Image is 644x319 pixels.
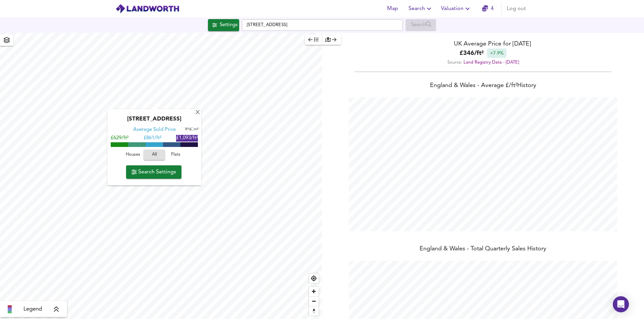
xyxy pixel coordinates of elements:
div: +7.9% [487,49,506,58]
span: ft² [185,128,189,131]
div: UK Average Price for [DATE] [322,39,644,49]
button: Valuation [438,2,474,15]
button: Log out [504,2,529,15]
span: £1,093/ft² [176,136,198,141]
button: All [144,150,165,160]
div: England & Wales - Total Quarterly Sales History [322,245,644,254]
span: Valuation [441,4,472,13]
button: Flats [165,150,186,160]
button: Zoom out [309,296,319,306]
span: £629/ft² [111,136,128,141]
span: £ 861/ft² [144,136,161,141]
span: Legend [23,305,42,313]
span: All [147,151,162,159]
img: logo [115,4,179,14]
button: Houses [122,150,144,160]
a: 4 [482,4,494,13]
div: Open Intercom Messenger [613,296,629,312]
button: Search [406,2,436,15]
button: Reset bearing to north [309,306,319,316]
button: 4 [477,2,498,15]
div: X [195,110,201,116]
a: Land Registry Data - [DATE] [464,60,519,65]
span: Reset bearing to north [309,306,319,316]
span: Log out [507,4,526,13]
div: Average Sold Price [133,127,176,133]
button: Settings [208,19,239,31]
input: Enter a location... [242,19,403,31]
button: Map [382,2,403,15]
div: Enable a Source before running a Search [406,19,436,31]
span: Search Settings [131,167,176,177]
span: Search [409,4,433,13]
span: Houses [124,151,142,159]
b: £ 346 / ft² [460,49,484,58]
span: m² [194,128,199,131]
div: Source: [322,58,644,67]
span: Flats [167,151,185,159]
button: Search Settings [126,165,181,179]
button: Find my location [309,273,319,283]
span: Zoom out [309,297,319,306]
span: Map [384,4,400,13]
div: [STREET_ADDRESS] [111,116,198,127]
div: Settings [220,21,237,29]
div: England & Wales - Average £/ ft² History [322,81,644,91]
button: Zoom in [309,287,319,296]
